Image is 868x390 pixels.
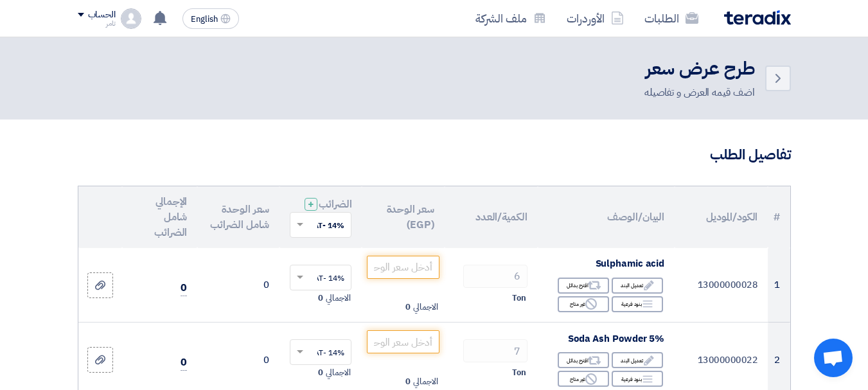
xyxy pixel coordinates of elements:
[512,292,526,305] span: Ton
[558,371,609,387] div: غير متاح
[558,352,609,368] div: اقترح بدائل
[326,366,350,379] span: الاجمالي
[197,248,279,323] td: 0
[182,8,239,29] button: English
[318,292,323,305] span: 0
[367,256,439,279] input: أدخل سعر الوحدة
[463,339,527,362] input: RFQ_STEP1.ITEMS.2.AMOUNT_TITLE
[612,278,663,294] div: تعديل البند
[181,280,187,296] span: 0
[768,248,790,323] td: 1
[512,366,526,379] span: Ton
[768,186,790,248] th: #
[612,371,663,387] div: بنود فرعية
[78,20,116,27] div: تامر
[197,186,279,248] th: سعر الوحدة شامل الضرائب
[596,256,665,270] span: Sulphamic acid
[814,339,853,377] a: Open chat
[675,186,768,248] th: الكود/الموديل
[644,57,755,82] h2: طرح عرض سعر
[675,248,768,323] td: 13000000028
[290,339,351,365] ng-select: VAT
[558,296,609,312] div: غير متاح
[308,197,314,212] span: +
[362,186,444,248] th: سعر الوحدة (EGP)
[644,85,755,100] div: اضف قيمه العرض و تفاصيله
[538,186,675,248] th: البيان/الوصف
[568,332,664,346] span: Soda Ash Powder 5%
[181,355,187,371] span: 0
[279,186,362,248] th: الضرائب
[367,330,439,353] input: أدخل سعر الوحدة
[558,278,609,294] div: اقترح بدائل
[121,8,141,29] img: profile_test.png
[445,186,538,248] th: الكمية/العدد
[612,352,663,368] div: تعديل البند
[724,10,791,25] img: Teradix logo
[634,3,709,33] a: الطلبات
[88,10,116,21] div: الحساب
[405,375,411,388] span: 0
[122,186,197,248] th: الإجمالي شامل الضرائب
[318,366,323,379] span: 0
[413,301,438,314] span: الاجمالي
[326,292,350,305] span: الاجمالي
[556,3,634,33] a: الأوردرات
[413,375,438,388] span: الاجمالي
[290,265,351,290] ng-select: VAT
[405,301,411,314] span: 0
[463,265,527,288] input: RFQ_STEP1.ITEMS.2.AMOUNT_TITLE
[465,3,556,33] a: ملف الشركة
[191,15,218,24] span: English
[78,145,791,165] h3: تفاصيل الطلب
[612,296,663,312] div: بنود فرعية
